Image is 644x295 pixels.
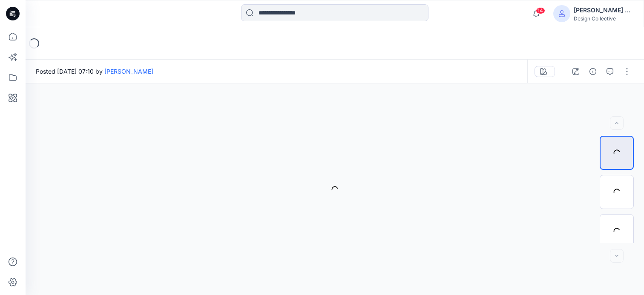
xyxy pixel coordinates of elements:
[104,68,153,75] a: [PERSON_NAME]
[558,10,565,17] svg: avatar
[36,67,153,76] span: Posted [DATE] 07:10 by
[574,5,633,15] div: [PERSON_NAME] Couch
[536,7,545,14] span: 14
[574,15,633,22] div: Design Collective
[586,65,600,78] button: Details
